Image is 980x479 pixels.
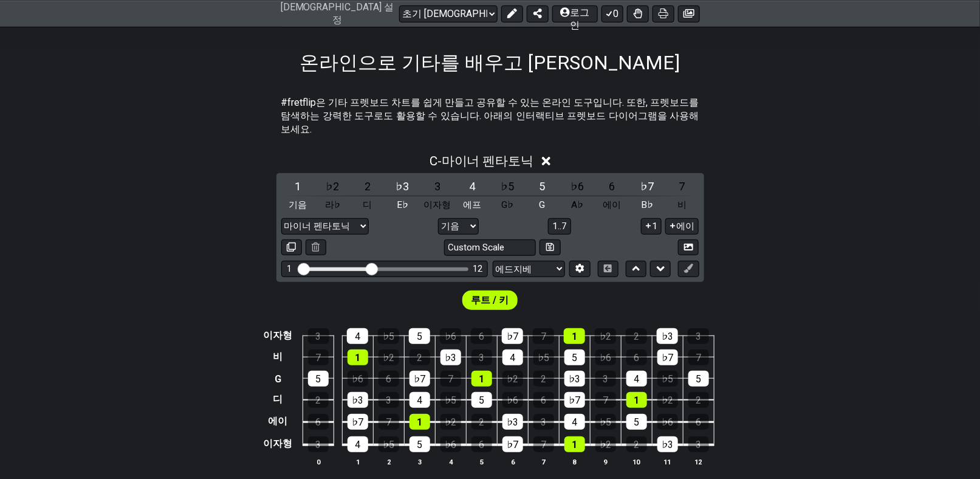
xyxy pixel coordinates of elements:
[507,416,518,428] font: ♭3
[570,6,589,30] font: 로그인
[325,199,340,210] font: 라♭
[306,239,326,256] button: 삭제
[511,458,515,466] font: 6
[263,438,292,449] font: 이자형
[540,180,546,193] font: 5
[600,352,611,364] font: ♭6
[316,395,321,406] font: 2
[696,395,701,406] font: 2
[604,458,608,466] font: 9
[491,197,524,213] div: 토글 피치 클래스
[281,97,699,136] font: #fretflip은 기타 프렛보드 차트를 쉽게 만들고 공유할 수 있는 온라인 도구입니다. 또한, 프렛보드를 탐색하는 강력한 도구로도 활용할 수 있습니다. 아래의 인터랙티브 프...
[501,5,523,22] button: 사전 설정 편집
[678,5,700,22] button: 이미지 생성
[355,439,360,450] font: 4
[316,197,349,213] div: 토글 피치 클래스
[383,352,394,364] font: ♭2
[571,199,583,210] font: A♭
[507,331,518,342] font: ♭7
[386,197,419,213] div: 토글 피치 클래스
[365,180,371,193] font: 2
[662,395,673,406] font: ♭2
[662,373,673,385] font: ♭5
[383,331,394,342] font: ♭5
[417,416,422,428] font: 1
[662,439,673,450] font: ♭3
[399,5,498,22] select: 사전 설정
[695,458,702,466] font: 12
[552,5,597,22] button: 로그인
[634,352,639,364] font: 6
[548,218,571,235] button: 1..7
[417,439,422,450] font: 5
[386,395,391,406] font: 3
[352,416,363,428] font: ♭7
[665,218,699,235] button: 에이
[540,199,546,210] font: G
[609,180,615,193] font: 6
[541,395,546,406] font: 6
[573,458,577,466] font: 8
[417,331,422,342] font: 5
[445,352,456,364] font: ♭3
[507,373,518,385] font: ♭2
[526,197,559,213] div: 토글 피치 클래스
[456,178,489,195] div: 토글 스케일 정도
[527,5,549,22] button: 사전 설정 공유
[417,395,422,406] font: 4
[464,199,482,210] font: 에프
[471,294,509,306] font: 루트 / 키
[479,416,484,428] font: 2
[414,373,425,385] font: ♭7
[316,373,321,385] font: 5
[662,331,673,342] font: ♭3
[696,352,701,364] font: 7
[613,8,618,19] font: 0
[650,261,671,277] button: 아래로 이동
[633,458,640,466] font: 10
[273,351,283,362] font: 비
[281,261,488,277] div: 눈에 보이는 프렛 범위
[491,178,524,195] div: 토글 스케일 정도
[572,439,577,450] font: 1
[351,197,385,213] div: 토글 피치 클래스
[263,329,292,341] font: 이자형
[445,331,456,342] font: ♭6
[480,458,484,466] font: 5
[445,395,456,406] font: ♭5
[603,395,608,406] font: 7
[421,197,454,213] div: 토글 피치 클래스
[396,180,409,193] font: ♭3
[569,261,590,277] button: 튜닝 편집
[679,180,685,193] font: 7
[397,199,408,210] font: E♭
[677,199,687,210] font: 비
[631,197,664,213] div: 토글 피치 클래스
[300,51,680,74] font: 온라인으로 기타를 배우고 [PERSON_NAME]
[665,197,699,213] div: 토글 피치 클래스
[449,458,453,466] font: 4
[526,178,559,195] div: 토글 스케일 정도
[627,5,649,22] button: 모든 프렛킷에 대한 Dexterity 전환
[326,180,340,193] font: ♭2
[600,439,611,450] font: ♭2
[493,261,565,277] select: 동조
[598,261,618,277] button: 수평 코드 보기 전환
[434,180,440,193] font: 3
[569,373,580,385] font: ♭3
[479,373,484,385] font: 1
[479,439,484,450] font: 6
[561,197,594,213] div: 토글 피치 클래스
[470,180,476,193] font: 4
[445,439,456,450] font: ♭6
[641,218,662,235] button: 1
[552,221,567,232] font: 1..7
[289,199,307,210] font: 기음
[510,352,515,364] font: 4
[316,352,321,364] font: 7
[634,439,639,450] font: 2
[355,331,360,342] font: 4
[287,264,292,274] font: 1
[417,352,422,364] font: 2
[572,331,577,342] font: 1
